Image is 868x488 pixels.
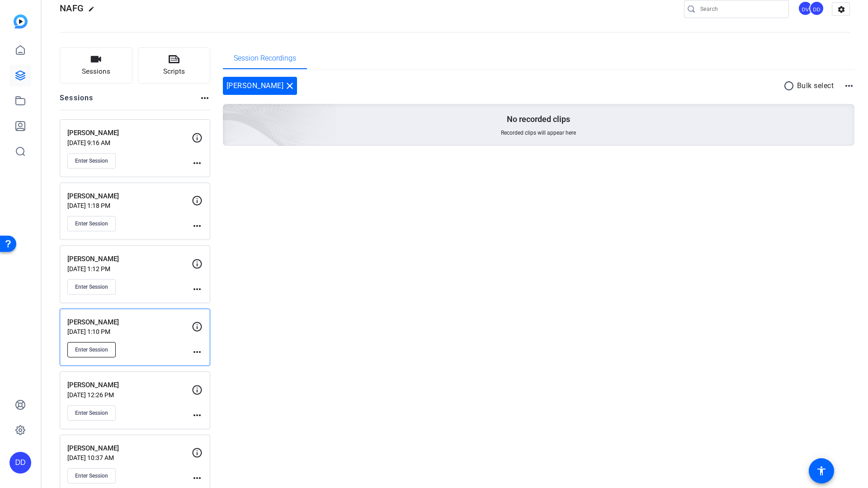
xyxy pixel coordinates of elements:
[82,66,110,77] span: Sessions
[797,80,834,91] p: Bulk select
[67,202,192,209] p: [DATE] 1:18 PM
[67,216,116,231] button: Enter Session
[67,443,192,454] p: [PERSON_NAME]
[67,279,116,295] button: Enter Session
[75,220,108,227] span: Enter Session
[192,221,203,231] mat-icon: more_horiz
[192,410,203,421] mat-icon: more_horiz
[844,80,854,91] mat-icon: more_horiz
[75,346,108,353] span: Enter Session
[67,317,192,328] p: [PERSON_NAME]
[9,452,31,474] div: DD
[67,191,192,202] p: [PERSON_NAME]
[67,468,116,483] button: Enter Session
[67,380,192,390] p: [PERSON_NAME]
[809,1,825,17] ngx-avatar: dave delk
[832,3,850,16] mat-icon: settings
[192,284,203,295] mat-icon: more_horiz
[75,283,108,291] span: Enter Session
[192,473,203,483] mat-icon: more_horiz
[60,3,84,14] span: NAFG
[234,55,296,62] span: Session Recordings
[67,405,116,421] button: Enter Session
[67,328,192,335] p: [DATE] 1:10 PM
[501,129,576,136] span: Recorded clips will appear here
[783,80,797,91] mat-icon: radio_button_unchecked
[67,391,192,399] p: [DATE] 12:26 PM
[75,472,108,479] span: Enter Session
[14,14,28,28] img: blue-gradient.svg
[192,347,203,357] mat-icon: more_horiz
[816,465,827,476] mat-icon: accessibility
[809,1,824,16] div: DD
[507,114,570,125] p: No recorded clips
[67,254,192,264] p: [PERSON_NAME]
[75,409,108,417] span: Enter Session
[75,157,108,164] span: Enter Session
[199,93,210,103] mat-icon: more_horiz
[284,80,295,91] mat-icon: close
[67,342,116,357] button: Enter Session
[798,1,814,17] ngx-avatar: David Vogel
[67,454,192,461] p: [DATE] 10:37 AM
[67,128,192,138] p: [PERSON_NAME]
[67,153,116,169] button: Enter Session
[122,14,337,211] img: embarkstudio-empty-session.png
[138,47,211,84] button: Scripts
[60,93,94,110] h2: Sessions
[223,77,297,95] div: [PERSON_NAME]
[700,4,782,14] input: Search
[60,47,132,84] button: Sessions
[163,66,185,77] span: Scripts
[67,265,192,272] p: [DATE] 1:12 PM
[88,6,99,17] mat-icon: edit
[192,158,203,169] mat-icon: more_horiz
[798,1,813,16] div: DV
[67,139,192,146] p: [DATE] 9:16 AM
